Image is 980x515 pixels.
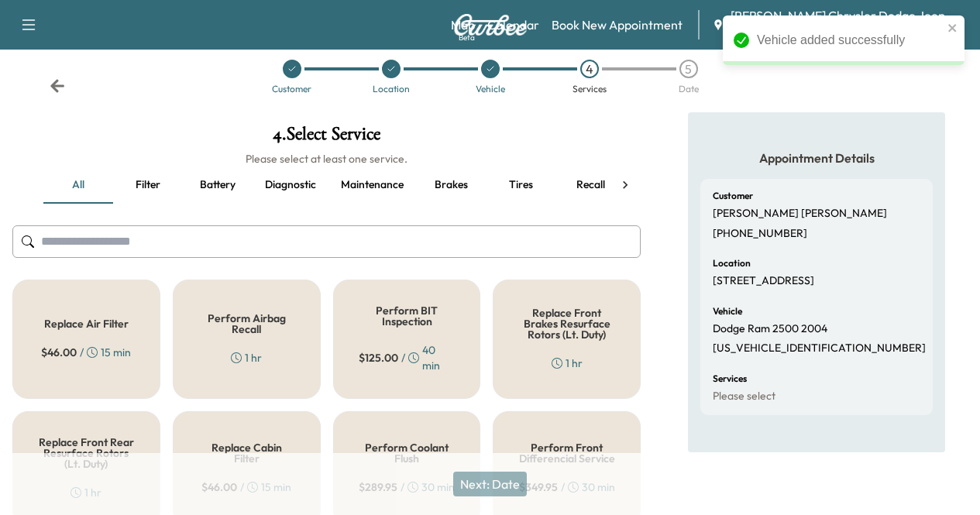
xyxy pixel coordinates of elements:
[757,31,943,50] div: Vehicle added successfully
[272,84,311,94] div: Customer
[487,15,539,34] a: Calendar
[713,307,742,316] h6: Vehicle
[486,167,555,204] button: Tires
[43,167,610,204] div: basic tabs example
[12,125,641,151] h1: 4 . Select Service
[44,318,129,329] h5: Replace Air Filter
[552,355,583,371] div: 1 hr
[580,60,599,78] div: 4
[359,305,456,327] h5: Perform BIT Inspection
[713,274,814,288] p: [STREET_ADDRESS]
[679,84,699,94] div: Date
[713,259,751,268] h6: Location
[359,350,398,366] span: $ 125.00
[573,84,607,94] div: Services
[183,167,253,204] button: Battery
[416,167,486,204] button: Brakes
[43,167,113,204] button: all
[700,149,933,167] h5: Appointment Details
[451,15,475,34] a: MapBeta
[679,60,698,78] div: 5
[518,442,615,464] h5: Perform Front Differencial Service
[476,84,505,94] div: Vehicle
[731,6,968,43] span: [PERSON_NAME] Chrysler Dodge Jeep RAM of [GEOGRAPHIC_DATA]
[231,350,262,366] div: 1 hr
[253,167,328,204] button: Diagnostic
[41,345,131,360] div: / 15 min
[459,32,475,43] div: Beta
[373,84,410,94] div: Location
[359,442,456,464] h5: Perform Coolant Flush
[38,437,135,469] h5: Replace Front Rear Resurface Rotors (Lt. Duty)
[41,345,77,360] span: $ 46.00
[713,227,807,241] p: [PHONE_NUMBER]
[552,15,683,34] a: Book New Appointment
[713,390,775,403] p: Please select
[713,342,926,355] p: [US_VEHICLE_IDENTIFICATION_NUMBER]
[113,167,183,204] button: Filter
[947,22,958,34] button: close
[713,207,887,221] p: [PERSON_NAME] [PERSON_NAME]
[713,322,827,336] p: Dodge Ram 2500 2004
[198,442,295,464] h5: Replace Cabin Filter
[359,342,456,373] div: / 40 min
[713,191,753,201] h6: Customer
[328,167,416,204] button: Maintenance
[198,313,295,335] h5: Perform Airbag Recall
[12,151,641,167] h6: Please select at least one service.
[50,78,65,94] div: Back
[555,167,625,204] button: Recall
[518,307,615,340] h5: Replace Front Brakes Resurface Rotors (Lt. Duty)
[713,374,747,383] h6: Services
